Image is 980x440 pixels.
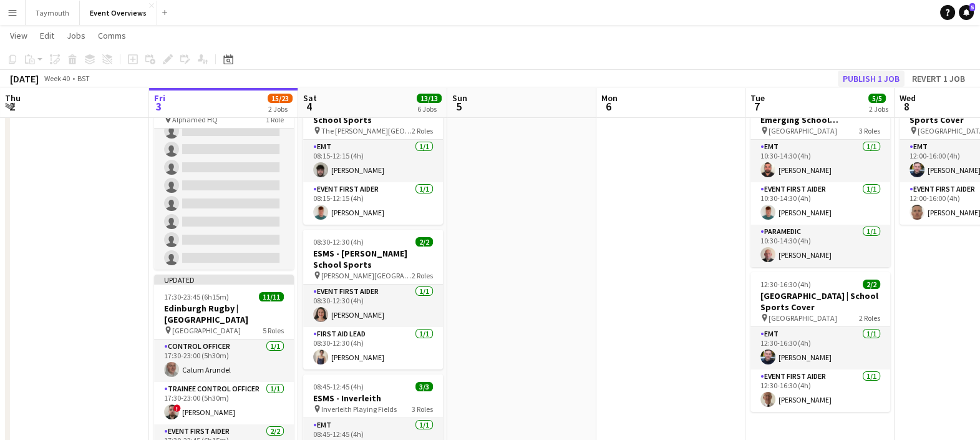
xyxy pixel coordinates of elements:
h3: ESMS - [PERSON_NAME] School Sports [303,248,443,270]
span: Sat [303,92,317,104]
span: [PERSON_NAME][GEOGRAPHIC_DATA] [321,271,412,280]
span: 1 Role [266,115,284,124]
span: Wed [900,92,916,104]
button: Event Overviews [80,1,157,25]
span: 08:45-12:45 (4h) [313,382,364,391]
app-card-role: Event First Aider1/108:15-12:15 (4h)[PERSON_NAME] [303,182,443,225]
div: 6 Jobs [417,104,441,114]
span: 3 Roles [412,404,433,414]
app-card-role: First Aid Lead1/108:30-12:30 (4h)[PERSON_NAME] [303,327,443,369]
button: Publish 1 job [838,71,905,87]
span: Edit [40,30,54,41]
button: Taymouth [26,1,80,25]
div: 2 Jobs [268,104,292,114]
div: BST [77,74,90,83]
span: [GEOGRAPHIC_DATA] [172,326,241,335]
span: 2 [3,99,21,114]
span: Week 40 [41,74,72,83]
app-card-role: Paramedic1/110:30-14:30 (4h)[PERSON_NAME] [750,225,890,267]
span: 17:30-23:45 (6h15m) [164,292,229,301]
span: 3 [152,99,165,114]
app-card-role: Trainee Control Officer1/117:30-23:00 (5h30m)![PERSON_NAME] [154,382,294,424]
h3: [GEOGRAPHIC_DATA] | School Sports Cover [750,290,890,313]
a: Edit [35,27,59,44]
span: Comms [98,30,126,41]
app-card-role: Event First Aider1/108:30-12:30 (4h)[PERSON_NAME] [303,285,443,327]
span: Jobs [67,30,85,41]
app-card-role: EMT1/110:30-14:30 (4h)[PERSON_NAME] [750,140,890,182]
span: 13/13 [417,94,442,103]
span: 4 [301,99,317,114]
div: Updated [154,275,294,285]
span: 3 Roles [859,126,880,135]
span: Alphamed HQ [172,115,218,124]
span: 12:30-16:30 (4h) [760,280,811,289]
app-job-card: 12:30-16:30 (4h)2/2[GEOGRAPHIC_DATA] | School Sports Cover [GEOGRAPHIC_DATA]2 RolesEMT1/112:30-16... [750,272,890,412]
span: Fri [154,92,165,104]
span: 11/11 [259,292,284,301]
a: 5 [959,5,974,20]
app-card-role: Event First Aider1/112:30-16:30 (4h)[PERSON_NAME] [750,369,890,412]
span: 3/3 [415,382,433,391]
span: 5 [969,3,975,11]
span: 5 [450,99,467,114]
span: View [10,30,27,41]
app-job-card: 08:15-12:15 (4h)2/2ESMS - [PERSON_NAME] School Sports The [PERSON_NAME][GEOGRAPHIC_DATA]2 RolesEM... [303,85,443,225]
span: 2 Roles [412,271,433,280]
div: 2 Jobs [869,104,888,114]
h3: ESMS - Inverleith [303,393,443,404]
div: [DATE] [10,72,39,85]
span: ! [173,404,181,412]
span: Sun [452,92,467,104]
span: 2/2 [863,280,880,289]
a: View [5,27,32,44]
app-card-role: Control Officer1/117:30-23:00 (5h30m)Calum Arundel [154,340,294,382]
span: 2 Roles [859,313,880,323]
span: 15/23 [268,94,293,103]
span: 2 Roles [412,126,433,135]
span: 8 [898,99,916,114]
span: 7 [749,99,765,114]
app-card-role: Event First Aider1/110:30-14:30 (4h)[PERSON_NAME] [750,182,890,225]
span: 5/5 [868,94,886,103]
span: Mon [601,92,618,104]
a: Comms [93,27,131,44]
span: [GEOGRAPHIC_DATA] [769,126,837,135]
span: 08:30-12:30 (4h) [313,237,364,247]
app-job-card: 09:00-17:00 (8h)4/12ECG INTERPRETATION COURSE Alphamed HQ1 Role[PERSON_NAME][PERSON_NAME] [154,85,294,270]
app-card-role: [PERSON_NAME][PERSON_NAME] [154,29,294,270]
span: [GEOGRAPHIC_DATA] [769,313,837,323]
span: 5 Roles [263,326,284,335]
app-card-role: EMT1/108:15-12:15 (4h)[PERSON_NAME] [303,140,443,182]
span: Tue [750,92,765,104]
span: Inverleith Playing Fields [321,404,397,414]
app-job-card: 08:30-12:30 (4h)2/2ESMS - [PERSON_NAME] School Sports [PERSON_NAME][GEOGRAPHIC_DATA]2 RolesEvent ... [303,230,443,369]
span: 2/2 [415,237,433,247]
app-job-card: 10:30-14:30 (4h)3/3Scottish Rugby East Emerging School Championships | Newbattle [GEOGRAPHIC_DATA... [750,85,890,267]
a: Jobs [62,27,90,44]
span: 6 [599,99,618,114]
button: Revert 1 job [907,71,970,87]
app-card-role: EMT1/112:30-16:30 (4h)[PERSON_NAME] [750,327,890,369]
span: The [PERSON_NAME][GEOGRAPHIC_DATA] [321,126,412,135]
span: Thu [5,92,21,104]
h3: Edinburgh Rugby | [GEOGRAPHIC_DATA] [154,303,294,325]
